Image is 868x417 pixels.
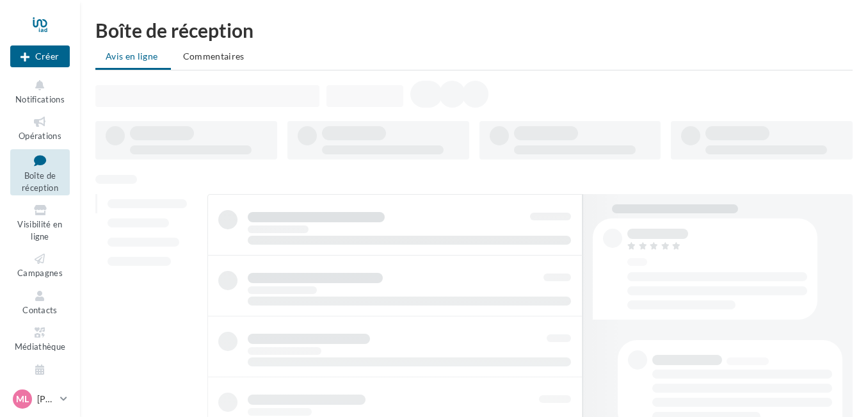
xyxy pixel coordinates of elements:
[10,200,70,244] a: Visibilité en ligne
[17,268,63,278] span: Campagnes
[22,305,58,315] span: Contacts
[10,387,70,411] a: Ml [PERSON_NAME]
[183,51,245,61] span: Commentaires
[17,219,62,241] span: Visibilité en ligne
[95,20,853,40] div: Boîte de réception
[10,112,70,143] a: Opérations
[10,149,70,196] a: Boîte de réception
[15,341,66,352] span: Médiathèque
[10,360,70,391] a: Calendrier
[10,286,70,318] a: Contacts
[10,249,70,281] a: Campagnes
[10,76,70,107] button: Notifications
[10,323,70,354] a: Médiathèque
[10,45,70,67] div: Nouvelle campagne
[22,170,58,193] span: Boîte de réception
[19,131,61,141] span: Opérations
[37,393,55,405] p: [PERSON_NAME]
[16,393,29,405] span: Ml
[10,45,70,67] button: Créer
[15,94,65,104] span: Notifications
